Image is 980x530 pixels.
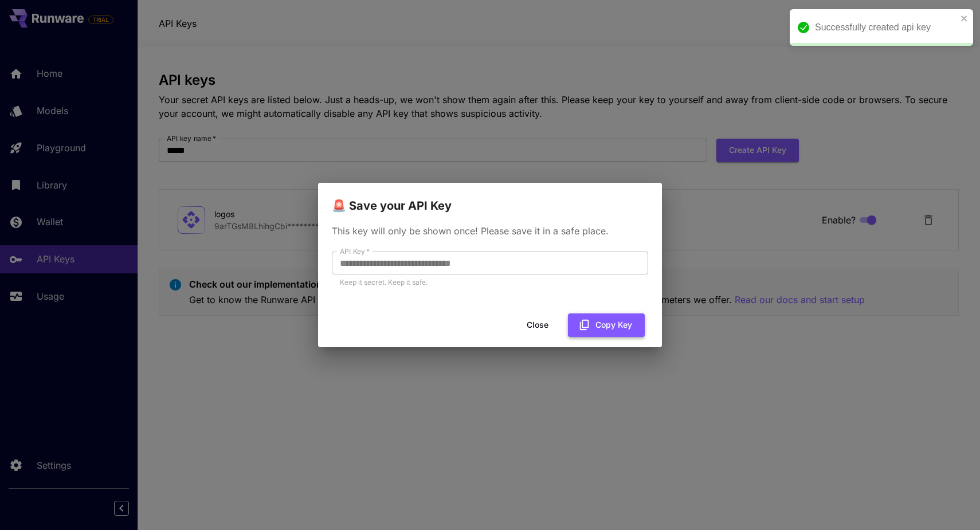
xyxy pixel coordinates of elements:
[512,313,563,337] button: Close
[568,313,645,337] button: Copy Key
[318,183,662,215] h2: 🚨 Save your API Key
[815,21,957,34] div: Successfully created api key
[340,246,370,256] label: API Key
[332,224,648,238] p: This key will only be shown once! Please save it in a safe place.
[961,14,969,23] button: close
[340,277,640,288] p: Keep it secret. Keep it safe.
